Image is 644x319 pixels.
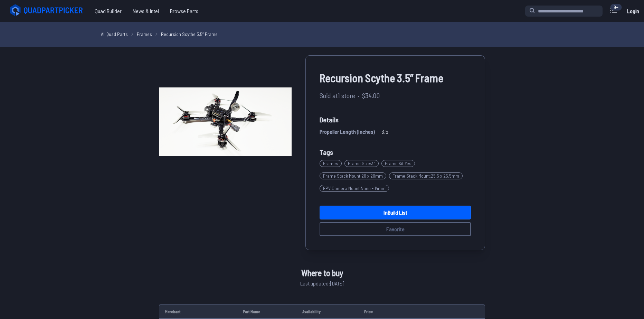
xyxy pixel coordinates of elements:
[320,148,333,156] span: Tags
[610,4,622,11] div: 9+
[101,30,128,38] a: All Quad Parts
[159,304,237,319] td: Merchant
[381,157,418,170] a: Frame Kit:Yes
[161,30,218,38] a: Recursion Scythe 3.5” Frame
[320,160,342,167] span: Frames
[381,160,415,167] span: Frame Kit : Yes
[320,222,471,236] button: Favorite
[344,157,381,170] a: Frame Size:3"
[89,4,127,18] a: Quad Builder
[358,90,359,101] span: ·
[389,170,465,182] a: Frame Stack Mount:25.5 x 25.5mm
[389,172,463,179] span: Frame Stack Mount : 25.5 x 25.5mm
[320,206,471,219] a: InBuild List
[127,4,164,18] a: News & Intel
[320,114,471,125] span: Details
[382,128,388,136] span: 3.5
[320,170,389,182] a: Frame Stack Mount:20 x 20mm
[320,69,471,86] span: Recursion Scythe 3.5” Frame
[625,4,641,18] a: Login
[300,279,344,288] span: Last updated: [DATE]
[137,30,152,38] a: Frames
[159,55,292,188] img: image
[297,304,359,319] td: Availability
[320,128,375,136] span: Propeller Length (Inches)
[362,90,380,101] span: $34.00
[164,4,204,18] a: Browse Parts
[320,185,389,192] span: FPV Camera Mount : Nano - 14mm
[320,182,392,195] a: FPV Camera Mount:Nano - 14mm
[320,157,344,170] a: Frames
[320,172,386,179] span: Frame Stack Mount : 20 x 20mm
[320,90,355,101] span: Sold at 1 store
[301,267,343,279] span: Where to buy
[237,304,297,319] td: Part Name
[344,160,379,167] span: Frame Size : 3"
[359,304,409,319] td: Price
